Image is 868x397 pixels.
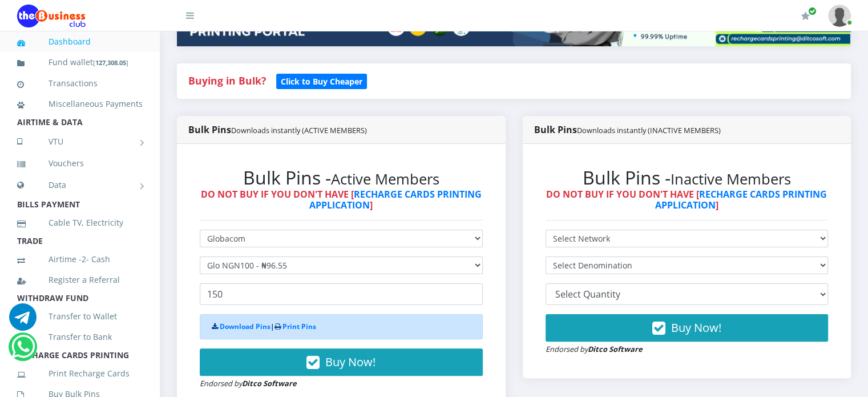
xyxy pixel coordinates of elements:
small: Endorsed by [200,378,297,388]
a: Print Pins [282,322,316,331]
small: Downloads instantly (ACTIVE MEMBERS) [231,125,367,135]
a: VTU [17,127,143,156]
h2: Bulk Pins - [546,167,829,189]
a: Data [17,171,143,199]
small: [ ] [93,58,128,67]
b: Click to Buy Cheaper [281,76,362,87]
a: Airtime -2- Cash [17,246,143,272]
small: Downloads instantly (INACTIVE MEMBERS) [577,125,721,135]
a: Miscellaneous Payments [17,91,143,117]
h2: Bulk Pins - [200,167,483,189]
i: Renew/Upgrade Subscription [801,11,810,21]
button: Buy Now! [200,348,483,376]
a: Transactions [17,70,143,97]
a: Chat for support [9,312,37,331]
strong: Buying in Bulk? [188,74,266,87]
strong: Bulk Pins [534,123,721,136]
strong: Ditco Software [242,378,297,388]
a: Register a Referral [17,267,143,293]
span: Buy Now! [671,320,721,335]
small: Inactive Members [671,169,791,189]
a: Transfer to Wallet [17,303,143,330]
a: Fund wallet[127,308.05] [17,49,143,76]
a: Print Recharge Cards [17,360,143,387]
span: Buy Now! [325,354,376,370]
strong: DO NOT BUY IF YOU DON'T HAVE [ ] [546,188,827,211]
a: Click to Buy Cheaper [276,74,367,87]
small: Active Members [331,169,439,189]
a: RECHARGE CARDS PRINTING APPLICATION [309,188,482,211]
img: User [828,5,851,27]
strong: Ditco Software [588,344,643,354]
a: Transfer to Bank [17,324,143,350]
small: Endorsed by [546,344,643,354]
a: Dashboard [17,29,143,55]
a: Vouchers [17,150,143,177]
strong: Bulk Pins [188,123,367,136]
span: Renew/Upgrade Subscription [808,7,817,15]
a: Chat for support [11,342,35,360]
a: RECHARGE CARDS PRINTING APPLICATION [655,188,827,211]
b: 127,308.05 [95,58,126,67]
img: Logo [17,5,86,27]
strong: | [212,322,316,331]
strong: DO NOT BUY IF YOU DON'T HAVE [ ] [201,188,482,211]
input: Enter Quantity [200,283,483,305]
button: Buy Now! [546,314,829,342]
a: Cable TV, Electricity [17,210,143,236]
a: Download Pins [220,322,271,331]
